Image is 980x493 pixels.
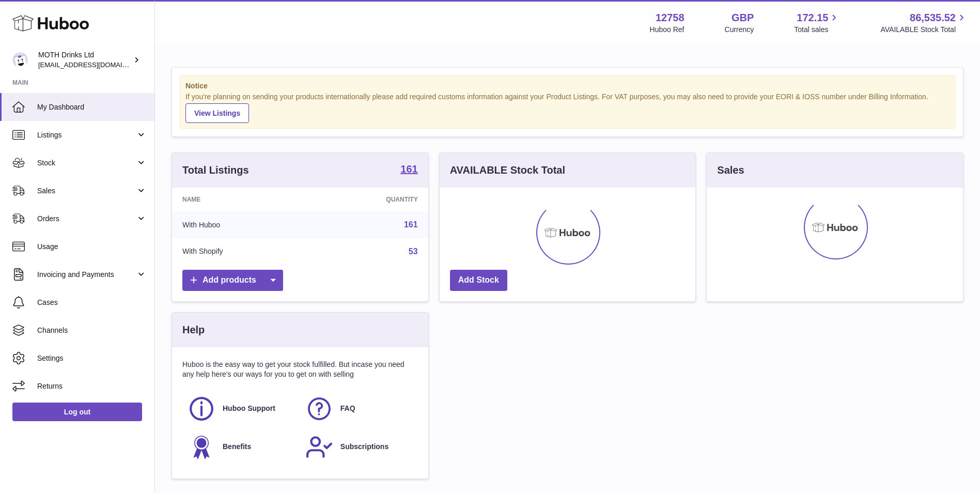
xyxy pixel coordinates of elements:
[172,188,310,211] th: Name
[656,11,685,25] strong: 12758
[37,326,147,335] span: Channels
[172,211,310,238] td: With Huboo
[188,395,295,423] a: Huboo Support
[794,25,840,35] span: Total sales
[182,163,249,177] h3: Total Listings
[37,102,147,112] span: My Dashboard
[310,188,428,211] th: Quantity
[732,11,754,25] strong: GBP
[450,163,565,177] h3: AVAILABLE Stock Total
[797,11,828,25] span: 172.15
[37,214,136,224] span: Orders
[37,381,147,391] span: Returns
[38,50,131,70] div: MOTH Drinks Ltd
[182,270,283,291] a: Add products
[185,92,950,123] div: If you're planning on sending your products internationally please add required customs informati...
[37,186,136,196] span: Sales
[910,11,956,25] span: 86,535.52
[223,404,275,413] span: Huboo Support
[305,433,413,461] a: Subscriptions
[725,25,754,35] div: Currency
[37,130,136,140] span: Listings
[450,270,507,291] a: Add Stock
[880,11,968,35] a: 86,535.52 AVAILABLE Stock Total
[794,11,840,35] a: 172.15 Total sales
[37,242,147,252] span: Usage
[37,270,136,280] span: Invoicing and Payments
[38,60,152,69] span: [EMAIL_ADDRESS][DOMAIN_NAME]
[12,403,142,421] a: Log out
[340,404,355,413] span: FAQ
[37,298,147,307] span: Cases
[223,442,251,452] span: Benefits
[185,103,249,123] a: View Listings
[37,158,136,168] span: Stock
[340,442,388,452] span: Subscriptions
[650,25,685,35] div: Huboo Ref
[880,25,968,35] span: AVAILABLE Stock Total
[305,395,413,423] a: FAQ
[182,360,418,379] p: Huboo is the easy way to get your stock fulfilled. But incase you need any help here's our ways f...
[404,220,418,229] a: 161
[188,433,295,461] a: Benefits
[37,353,147,363] span: Settings
[400,164,417,176] a: 161
[409,247,418,256] a: 53
[12,52,28,68] img: internalAdmin-12758@internal.huboo.com
[172,238,310,265] td: With Shopify
[185,81,950,91] strong: Notice
[717,163,744,177] h3: Sales
[182,323,205,337] h3: Help
[400,164,417,174] strong: 161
